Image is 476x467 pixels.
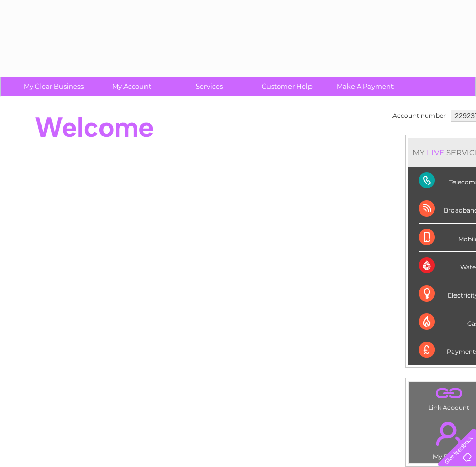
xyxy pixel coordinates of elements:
[89,77,174,96] a: My Account
[425,147,446,157] div: LIVE
[390,107,448,124] td: Account number
[323,77,407,96] a: Make A Payment
[167,77,252,96] a: Services
[245,77,329,96] a: Customer Help
[11,77,96,96] a: My Clear Business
